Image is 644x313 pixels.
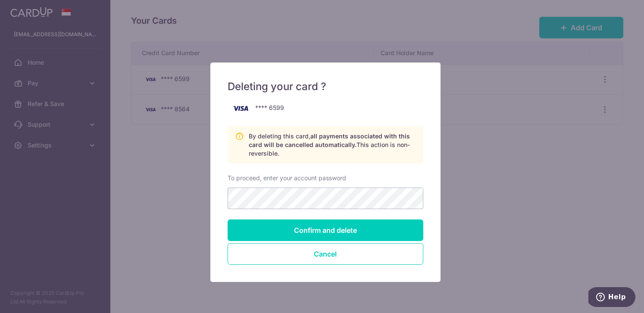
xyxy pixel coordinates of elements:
input: Confirm and delete [228,219,423,241]
iframe: Opens a widget where you can find more information [588,287,635,309]
p: By deleting this card, This action is non-reversible. [249,132,416,158]
button: Close [228,243,423,265]
label: To proceed, enter your account password [228,174,346,182]
h5: Deleting your card ? [228,80,423,94]
span: all payments associated with this card will be cancelled automatically. [249,132,410,148]
img: visa-761abec96037c8ab836742a37ff580f5eed1c99042f5b0e3b4741c5ac3fec333.png [228,100,253,116]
